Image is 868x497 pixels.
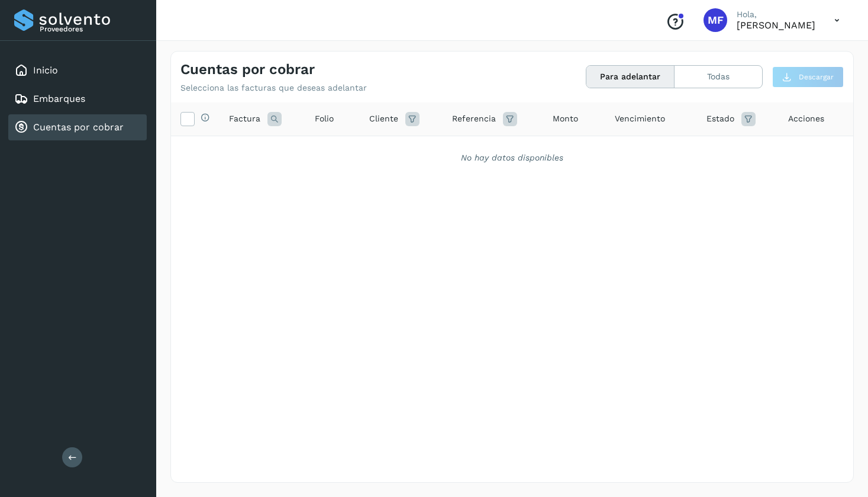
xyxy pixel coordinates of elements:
div: Embarques [8,86,147,112]
h4: Cuentas por cobrar [180,61,315,78]
a: Cuentas por cobrar [33,121,124,133]
div: Cuentas por cobrar [8,114,147,140]
span: Monto [553,113,578,125]
div: Inicio [8,57,147,84]
button: Todas [675,66,762,88]
p: Hola, [737,9,815,20]
span: Descargar [799,72,834,82]
p: MONICA FONTES CHAVEZ [737,20,815,31]
span: Cliente [369,113,398,125]
div: No hay datos disponibles [186,152,838,164]
span: Folio [315,113,334,125]
span: Acciones [788,113,824,125]
span: Factura [229,113,260,125]
span: Estado [706,113,734,125]
span: Referencia [452,113,496,125]
button: Descargar [772,66,844,88]
button: Para adelantar [586,66,675,88]
p: Selecciona las facturas que deseas adelantar [180,83,367,93]
span: Vencimiento [615,113,665,125]
a: Inicio [33,65,58,76]
a: Embarques [33,93,85,104]
p: Proveedores [40,25,142,33]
